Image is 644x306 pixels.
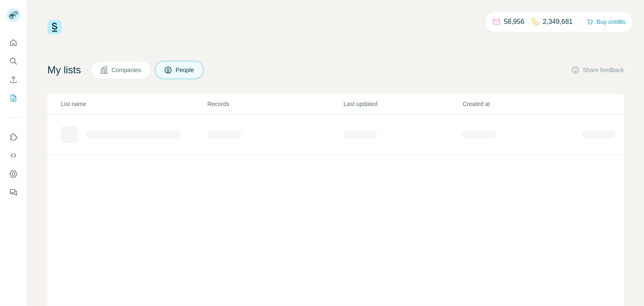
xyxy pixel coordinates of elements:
[543,17,573,27] p: 2,349,681
[7,72,20,87] button: Enrich CSV
[7,130,20,145] button: Use Surfe on LinkedIn
[47,63,81,77] h4: My lists
[176,66,195,74] span: People
[7,166,20,182] button: Dashboard
[7,91,20,106] button: My lists
[47,20,62,34] img: Surfe Logo
[7,185,20,200] button: Feedback
[7,35,20,50] button: Quick start
[7,54,20,69] button: Search
[587,16,626,28] button: Buy credits
[208,100,343,108] p: Records
[504,17,525,27] p: 58,956
[112,66,142,74] span: Companies
[61,100,207,108] p: List name
[462,100,581,108] p: Created at
[571,66,624,74] button: Share feedback
[7,148,20,163] button: Use Surfe API
[343,100,462,108] p: Last updated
